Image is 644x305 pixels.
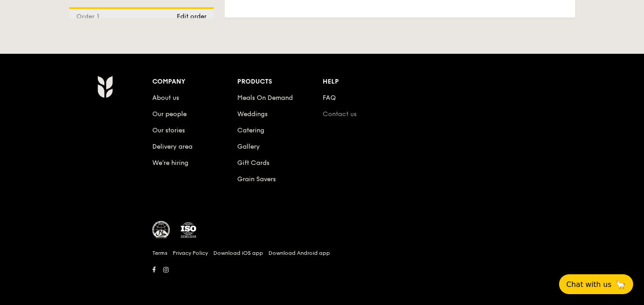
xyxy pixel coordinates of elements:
img: AYc88T3wAAAABJRU5ErkJggg== [97,75,113,98]
a: About us [152,94,179,102]
img: MUIS Halal Certified [152,221,170,239]
a: Meals On Demand [237,94,293,102]
a: Our people [152,110,187,118]
h6: Revision [62,276,583,283]
span: Chat with us [566,280,611,289]
a: Contact us [323,110,357,118]
div: Products [237,75,323,88]
div: Company [152,75,238,88]
a: Privacy Policy [173,249,208,257]
div: Help [323,75,408,88]
a: Gift Cards [237,159,269,167]
span: Edit order [177,13,207,20]
a: We’re hiring [152,159,188,167]
a: Our stories [152,127,185,134]
a: Delivery area [152,143,193,150]
span: 🦙 [615,279,626,290]
a: Download Android app [268,249,330,257]
button: Chat with us🦙 [559,274,633,294]
a: Grain Savers [237,175,276,183]
a: Weddings [237,110,268,118]
span: Order 1 [76,13,103,20]
img: ISO Certified [179,221,197,239]
a: FAQ [323,94,336,102]
a: Terms [152,249,167,257]
a: Download iOS app [213,249,263,257]
a: Gallery [237,143,260,150]
a: Catering [237,127,264,134]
